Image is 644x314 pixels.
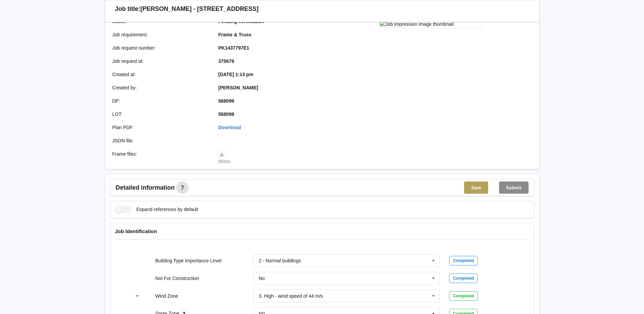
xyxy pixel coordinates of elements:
[115,228,529,234] h4: Job Identification
[131,290,144,302] button: reference-toggle
[464,181,488,194] button: Save
[141,5,259,13] h3: [PERSON_NAME] - [STREET_ADDRESS]
[155,293,178,299] label: Wind Zone
[449,256,478,265] div: Completed
[218,111,234,117] b: 568099
[218,58,234,64] b: 375679
[259,258,301,263] div: 2 - Normal buildings
[380,20,481,28] img: Job impression image thumbnail
[116,185,175,191] span: Detailed information
[108,124,214,131] div: Plan PDF :
[218,72,253,77] b: [DATE] 1:13 pm
[115,206,198,213] label: Expand references by default
[218,45,249,51] b: PK1437797E1
[218,125,241,130] a: Download
[218,32,251,37] b: Frame & Truss
[259,294,323,298] div: 3. High - wind speed of 44 m/s
[108,58,214,65] div: Job request id :
[108,31,214,38] div: Job requirement :
[108,84,214,91] div: Created by :
[218,151,231,164] a: Mitek
[108,71,214,78] div: Created at :
[108,98,214,104] div: DP :
[108,111,214,118] div: LOT :
[155,276,199,281] label: Not For Construction
[449,291,478,301] div: Completed
[108,137,214,144] div: JSON file :
[449,274,478,283] div: Completed
[115,5,141,13] h3: Job title:
[218,85,258,90] b: [PERSON_NAME]
[155,258,221,263] label: Building Type Importance Level
[259,276,265,281] div: No
[108,151,214,165] div: Frame files :
[108,45,214,51] div: Job request number :
[218,98,234,104] b: 568099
